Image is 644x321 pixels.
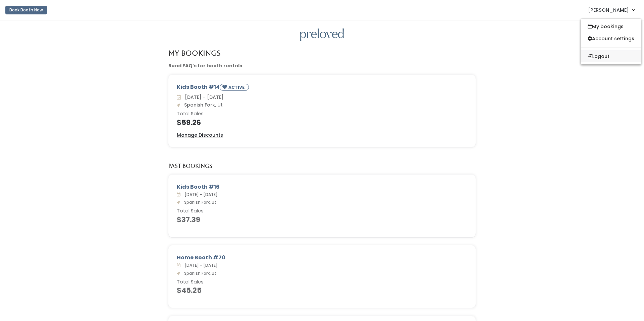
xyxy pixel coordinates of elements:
[177,208,467,214] h6: Total Sales
[228,84,246,90] small: ACTIVE
[5,3,47,17] a: Book Booth Now
[181,199,216,205] span: Spanish Fork, Ut
[300,28,344,42] img: preloved logo
[182,192,218,197] span: [DATE] - [DATE]
[581,3,641,17] a: [PERSON_NAME]
[177,83,467,93] div: Kids Booth #14
[177,254,467,262] div: Home Booth #70
[581,33,641,45] a: Account settings
[177,132,223,139] a: Manage Discounts
[181,270,216,276] span: Spanish Fork, Ut
[182,262,218,268] span: [DATE] - [DATE]
[588,6,629,14] span: [PERSON_NAME]
[168,62,242,69] a: Read FAQ's for booth rentals
[581,20,641,33] a: My bookings
[177,286,467,294] h4: $45.25
[168,163,212,169] h5: Past Bookings
[5,6,47,14] button: Book Booth Now
[182,94,224,101] span: [DATE] - [DATE]
[177,183,467,191] div: Kids Booth #16
[177,132,223,138] u: Manage Discounts
[177,119,467,126] h4: $59.26
[581,50,641,62] button: Logout
[177,111,467,117] h6: Total Sales
[177,216,467,223] h4: $37.39
[177,279,467,285] h6: Total Sales
[168,49,220,57] h4: My Bookings
[181,102,223,108] span: Spanish Fork, Ut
